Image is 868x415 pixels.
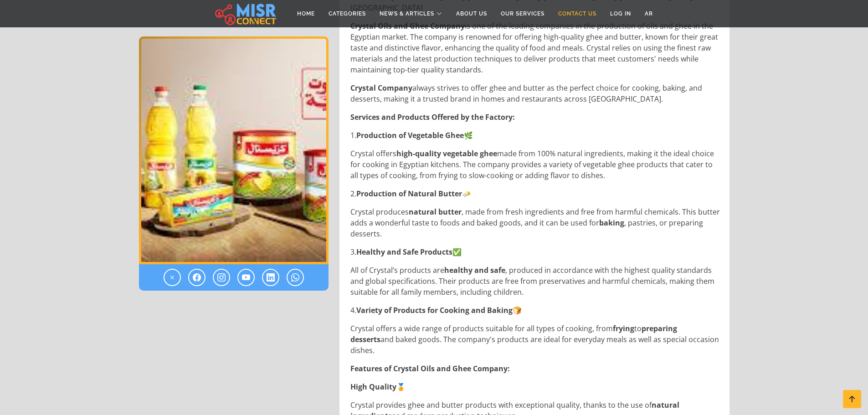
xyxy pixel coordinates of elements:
a: Contact Us [551,5,603,22]
a: Home [290,5,322,22]
p: always strives to offer ghee and butter as the perfect choice for cooking, baking, and desserts, ... [350,82,720,104]
strong: Services and Products Offered by the Factory: [350,112,515,122]
p: Crystal produces , made from fresh ingredients and free from harmful chemicals. This butter adds ... [350,206,720,239]
strong: baking [599,218,624,228]
img: main.misr_connect [215,2,276,25]
a: AR [638,5,660,22]
p: 🏅 [350,381,720,392]
strong: healthy and safe [444,265,505,275]
p: 4. 🍞 [350,305,720,316]
a: About Us [449,5,494,22]
a: Our Services [494,5,551,22]
strong: High Quality [350,382,396,392]
a: News & Articles [373,5,449,22]
strong: preparing desserts [350,323,677,344]
p: 1. 🌿 [350,130,720,141]
p: 2. 🧈 [350,188,720,199]
p: Crystal offers a wide range of products suitable for all types of cooking, from to and baked good... [350,323,720,356]
div: 1 / 1 [139,36,329,264]
p: Crystal offers made from 100% natural ingredients, making it the ideal choice for cooking in Egyp... [350,148,720,181]
span: News & Articles [380,10,434,18]
strong: Production of Vegetable Ghee [356,130,464,140]
strong: Production of Natural Butter [356,189,462,199]
img: Crystal Oils & Butter Factory [139,36,329,264]
strong: Healthy and Safe Products [356,247,452,257]
p: is one of the leading companies in the production of oils and ghee in the Egyptian market. The co... [350,20,720,75]
strong: high-quality vegetable ghee [396,149,497,159]
strong: Crystal Company [350,83,412,93]
p: All of Crystal’s products are , produced in accordance with the highest quality standards and glo... [350,265,720,297]
p: 3. ✅ [350,246,720,257]
a: Categories [322,5,373,22]
strong: Variety of Products for Cooking and Baking [356,305,513,315]
strong: frying [613,323,634,333]
strong: Features of Crystal Oils and Ghee Company: [350,364,510,374]
strong: natural butter [409,207,462,217]
a: Log in [603,5,638,22]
